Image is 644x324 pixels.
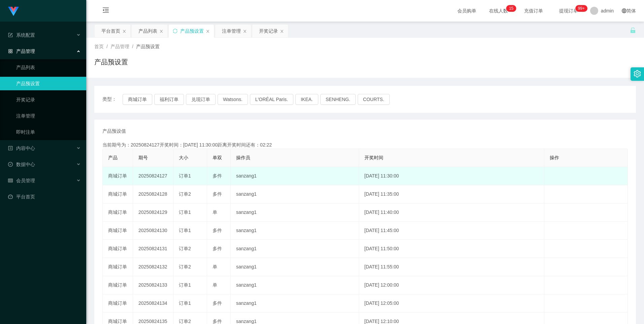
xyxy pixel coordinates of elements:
a: 即时注单 [16,125,81,139]
span: 订单1 [179,282,191,288]
button: SENHENG. [320,94,356,105]
td: 20250824131 [133,240,173,258]
i: 图标: sync [173,29,178,33]
span: 多件 [213,173,222,179]
td: 商城订单 [103,276,133,294]
span: 多件 [213,300,222,306]
span: 单 [213,209,217,215]
td: [DATE] 12:00:00 [359,276,544,294]
td: 商城订单 [103,203,133,222]
a: 产品预设置 [16,77,81,90]
i: 图标: close [122,29,126,33]
i: 图标: setting [634,70,641,77]
span: 操作员 [236,155,250,160]
td: sanzang1 [231,185,359,203]
div: 平台首页 [101,25,120,37]
button: L'ORÉAL Paris. [250,94,293,105]
td: sanzang1 [231,276,359,294]
span: 在线人数 [486,8,511,13]
td: [DATE] 11:45:00 [359,222,544,240]
td: [DATE] 11:40:00 [359,203,544,222]
button: Watsons. [218,94,248,105]
span: 会员管理 [8,178,35,183]
sup: 15 [506,5,516,12]
td: 商城订单 [103,185,133,203]
td: [DATE] 11:50:00 [359,240,544,258]
span: 订单2 [179,264,191,269]
span: 操作 [550,155,559,160]
button: 商城订单 [123,94,152,105]
span: 开奖时间 [364,155,383,160]
span: 多件 [213,228,222,233]
a: 产品列表 [16,61,81,74]
div: 产品预设置 [180,25,204,37]
p: 5 [511,5,514,12]
a: 开奖记录 [16,93,81,106]
span: 充值订单 [521,8,546,13]
span: 产品预设置 [136,44,160,49]
td: 20250824132 [133,258,173,276]
button: COURTS. [358,94,390,105]
span: 单 [213,282,217,288]
td: 20250824127 [133,167,173,185]
span: 数据中心 [8,162,35,167]
span: 产品 [108,155,118,160]
span: 类型： [102,94,123,105]
span: 首页 [94,44,104,49]
span: 产品预设值 [102,128,126,135]
span: 订单2 [179,191,191,197]
h1: 产品预设置 [94,57,128,67]
span: 订单1 [179,228,191,233]
div: 产品列表 [138,25,157,37]
td: 20250824129 [133,203,173,222]
button: IKEA. [295,94,318,105]
a: 注单管理 [16,109,81,123]
div: 开奖记录 [259,25,278,37]
span: 期号 [138,155,148,160]
span: 订单1 [179,300,191,306]
td: 20250824130 [133,222,173,240]
td: 商城订单 [103,294,133,313]
span: 提现订单 [556,8,581,13]
i: 图标: table [8,178,13,183]
button: 兑现订单 [186,94,216,105]
i: 图标: close [206,29,210,33]
span: 单双 [213,155,222,160]
i: 图标: menu-fold [94,0,117,22]
i: 图标: global [622,8,626,13]
span: 单 [213,264,217,269]
td: 商城订单 [103,258,133,276]
i: 图标: check-circle-o [8,162,13,167]
td: 商城订单 [103,222,133,240]
i: 图标: unlock [630,27,636,33]
td: [DATE] 11:55:00 [359,258,544,276]
td: 商城订单 [103,240,133,258]
span: 系统配置 [8,32,35,38]
span: 产品管理 [110,44,129,49]
span: 订单1 [179,209,191,215]
td: sanzang1 [231,203,359,222]
td: sanzang1 [231,222,359,240]
span: 订单2 [179,319,191,324]
span: 多件 [213,191,222,197]
span: 多件 [213,319,222,324]
span: 内容中心 [8,145,35,151]
a: 图标: dashboard平台首页 [8,190,81,203]
button: 福利订单 [154,94,184,105]
td: sanzang1 [231,240,359,258]
img: logo.9652507e.png [8,7,19,16]
td: sanzang1 [231,167,359,185]
span: 订单1 [179,173,191,179]
span: / [106,44,108,49]
i: 图标: close [280,29,284,33]
td: [DATE] 11:30:00 [359,167,544,185]
td: 20250824134 [133,294,173,313]
i: 图标: close [159,29,163,33]
td: [DATE] 11:35:00 [359,185,544,203]
i: 图标: close [243,29,247,33]
td: 20250824128 [133,185,173,203]
i: 图标: appstore-o [8,49,13,54]
sup: 942 [575,5,587,12]
span: / [132,44,133,49]
span: 多件 [213,246,222,251]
